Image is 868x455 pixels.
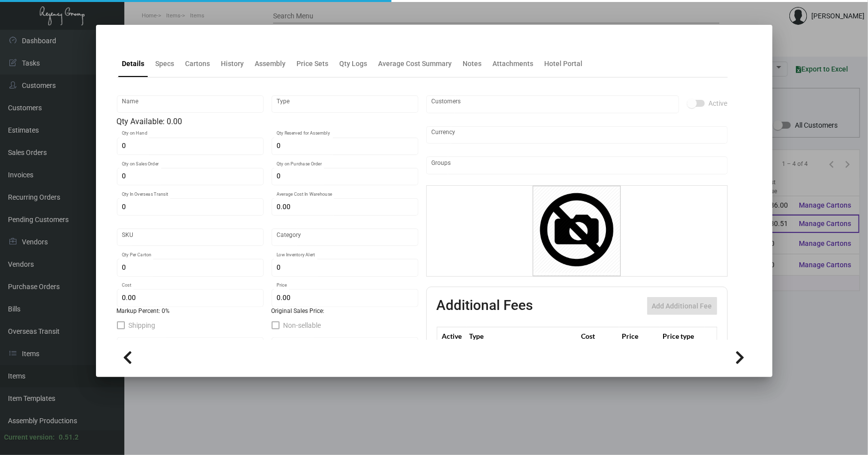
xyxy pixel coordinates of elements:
[221,59,244,69] div: History
[660,327,705,345] th: Price type
[255,59,286,69] div: Assembly
[122,59,145,69] div: Details
[284,319,321,331] span: Non-sellable
[467,327,579,345] th: Type
[647,297,717,315] button: Add Additional Fee
[545,59,583,69] div: Hotel Portal
[619,327,660,345] th: Price
[652,302,712,310] span: Add Additional Fee
[431,100,674,108] input: Add new..
[463,59,482,69] div: Notes
[437,327,467,345] th: Active
[186,59,210,69] div: Cartons
[59,432,79,443] div: 0.51.2
[117,116,418,128] div: Qty Available: 0.00
[156,59,175,69] div: Specs
[579,327,619,345] th: Cost
[4,432,55,443] div: Current version:
[379,59,452,69] div: Average Cost Summary
[431,161,722,169] input: Add new..
[493,59,534,69] div: Attachments
[709,97,728,109] span: Active
[437,297,533,315] h2: Additional Fees
[297,59,329,69] div: Price Sets
[129,319,156,331] span: Shipping
[340,59,368,69] div: Qty Logs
